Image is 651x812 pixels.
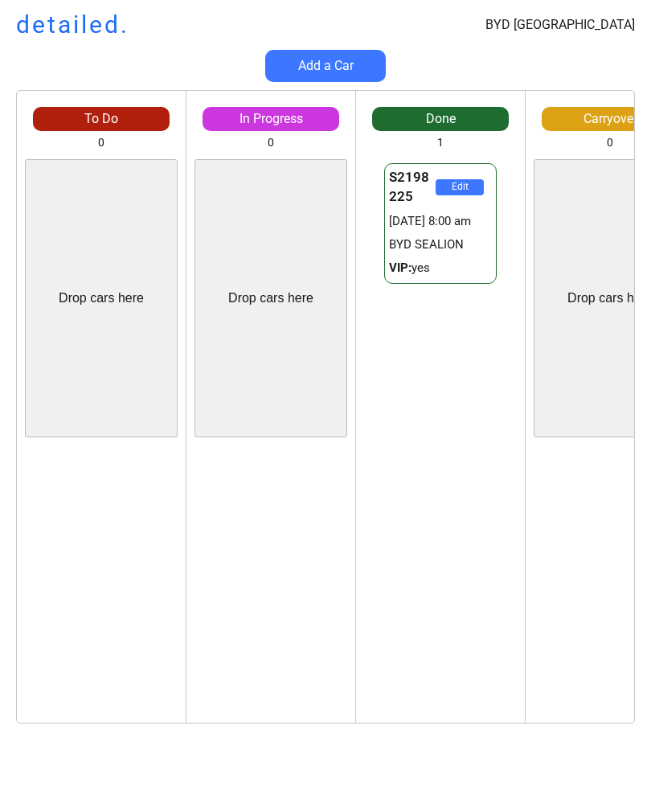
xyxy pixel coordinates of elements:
h1: detailed. [16,8,129,42]
div: 0 [98,135,104,151]
div: BYD SEALION [389,236,492,253]
button: Add a Car [265,50,386,82]
div: To Do [33,110,170,128]
div: Drop cars here [59,289,144,307]
div: [DATE] 8:00 am [389,213,492,230]
div: Drop cars here [228,289,313,307]
div: 0 [607,135,613,151]
div: BYD [GEOGRAPHIC_DATA] [485,16,635,34]
div: 0 [268,135,274,151]
div: Done [372,110,509,128]
div: In Progress [203,110,339,128]
div: yes [389,260,492,277]
div: 1 [437,135,444,151]
strong: VIP: [389,260,411,275]
button: Edit [436,179,484,195]
div: S2198225 [389,168,436,207]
